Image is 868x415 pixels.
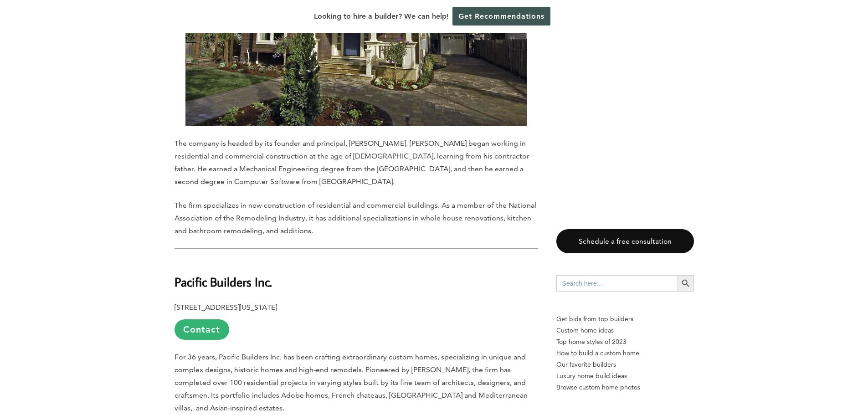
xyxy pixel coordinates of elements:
[175,301,538,340] p: [STREET_ADDRESS][US_STATE]
[556,336,694,348] a: Top home styles of 2023
[681,278,691,288] svg: Search
[556,313,694,325] p: Get bids from top builders
[175,274,272,290] b: Pacific Builders Inc.
[452,7,550,26] a: Get Recommendations
[822,369,857,404] iframe: Drift Widget Chat Controller
[556,359,694,370] a: Our favorite builders
[556,325,694,336] a: Custom home ideas
[175,319,229,340] a: Contact
[556,370,694,382] a: Luxury home build ideas
[556,275,678,292] input: Search here...
[175,353,528,412] span: For 36 years, Pacific Builders Inc. has been crafting extraordinary custom homes, specializing in...
[556,348,694,359] a: How to build a custom home
[556,382,694,393] a: Browse custom home photos
[556,229,694,253] a: Schedule a free consultation
[175,201,536,235] span: The firm specializes in new construction of residential and commercial buildings. As a member of ...
[175,139,529,186] span: The company is headed by its founder and principal, [PERSON_NAME]. [PERSON_NAME] began working in...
